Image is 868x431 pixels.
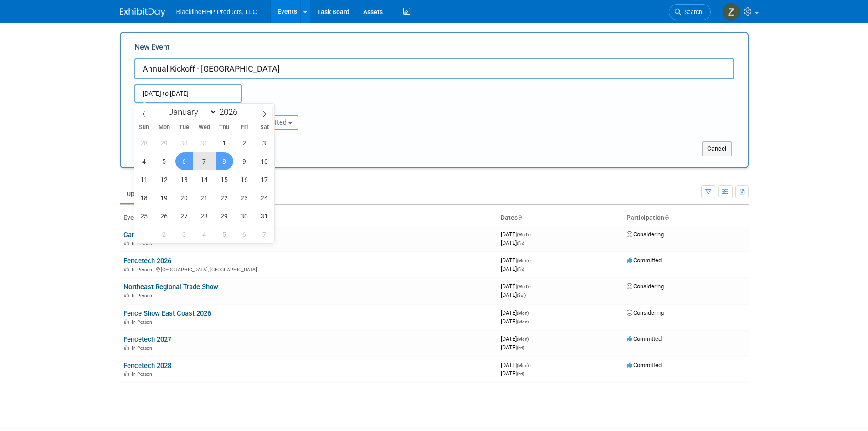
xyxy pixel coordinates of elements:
span: (Mon) [517,258,529,263]
span: Tue [174,125,194,130]
span: December 29, 2025 [155,134,173,152]
th: Participation [623,210,749,226]
span: January 27, 2026 [175,207,193,225]
button: Cancel [702,141,732,156]
span: January 31, 2026 [256,207,273,225]
span: (Mon) [517,319,529,324]
span: Sat [254,125,274,130]
span: January 3, 2026 [256,134,273,152]
span: January 13, 2026 [175,171,193,188]
span: January 25, 2026 [135,207,153,225]
span: (Mon) [517,311,529,316]
a: Northeast Regional Trade Show [123,283,218,291]
span: December 28, 2025 [135,134,153,152]
span: [DATE] [501,344,524,351]
a: Fencetech 2028 [123,362,171,370]
img: In-Person Event [124,319,129,324]
div: Participation: [236,103,325,114]
a: Fencetech 2026 [123,257,171,265]
span: Fri [234,125,254,130]
span: Considering [627,231,664,238]
span: January 4, 2026 [135,152,153,170]
input: Name of Trade Show / Conference [134,58,734,79]
span: December 31, 2025 [195,134,213,152]
span: January 30, 2026 [236,207,253,225]
span: - [530,257,531,264]
span: Search [681,9,702,16]
img: In-Person Event [124,293,129,297]
span: January 15, 2026 [216,171,233,188]
span: Thu [214,125,234,130]
span: January 12, 2026 [155,171,173,188]
input: Start Date - End Date [134,84,242,103]
img: Zach Romero [723,3,740,21]
a: Fence Show East Coast 2026 [123,309,211,317]
span: - [530,362,531,369]
th: Dates [497,210,623,226]
div: Attendance / Format: [134,103,223,114]
a: Sort by Start Date [518,214,522,221]
span: January 26, 2026 [155,207,173,225]
span: January 5, 2026 [155,152,173,170]
span: [DATE] [501,318,529,325]
span: December 30, 2025 [175,134,193,152]
span: [DATE] [501,239,524,246]
span: Considering [627,309,664,316]
img: ExhibitDay [120,8,165,17]
span: January 10, 2026 [256,152,273,170]
span: Mon [154,125,174,130]
span: Wed [194,125,214,130]
span: February 3, 2026 [175,225,193,243]
span: (Fri) [517,345,524,350]
span: January 1, 2026 [216,134,233,152]
span: February 5, 2026 [216,225,233,243]
label: New Event [134,42,170,56]
span: February 7, 2026 [256,225,273,243]
span: January 17, 2026 [256,171,273,188]
span: [DATE] [501,291,526,298]
span: January 9, 2026 [236,152,253,170]
th: Event [120,210,497,226]
span: [DATE] [501,265,524,272]
span: January 28, 2026 [195,207,213,225]
span: January 23, 2026 [236,189,253,207]
span: January 2, 2026 [236,134,253,152]
span: January 18, 2026 [135,189,153,207]
span: January 16, 2026 [236,171,253,188]
span: (Mon) [517,337,529,342]
span: January 19, 2026 [155,189,173,207]
a: Upcoming6 [120,185,171,203]
span: In-Person [132,319,155,325]
span: [DATE] [501,335,531,342]
span: February 2, 2026 [155,225,173,243]
span: January 11, 2026 [135,171,153,188]
span: January 8, 2026 [216,152,233,170]
select: Month [164,106,217,118]
span: - [530,335,531,342]
span: January 22, 2026 [216,189,233,207]
img: In-Person Event [124,345,129,350]
span: February 1, 2026 [135,225,153,243]
span: Considering [627,283,664,290]
span: January 24, 2026 [256,189,273,207]
span: Sun [134,125,154,130]
span: In-Person [132,267,155,273]
span: January 20, 2026 [175,189,193,207]
span: In-Person [132,293,155,299]
span: Committed [627,362,662,369]
span: BlacklineHHP Products, LLC [176,8,257,16]
span: January 29, 2026 [216,207,233,225]
span: - [530,283,531,290]
span: (Wed) [517,284,529,289]
span: Committed [627,335,662,342]
span: Committed [627,257,662,264]
a: Canadian Fence Summit [123,231,197,239]
a: Fencetech 2027 [123,335,171,343]
span: January 21, 2026 [195,189,213,207]
span: [DATE] [501,370,524,377]
span: January 7, 2026 [195,152,213,170]
span: (Fri) [517,241,524,246]
span: [DATE] [501,309,531,316]
a: Sort by Participation Type [664,214,669,221]
span: (Sat) [517,293,526,298]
